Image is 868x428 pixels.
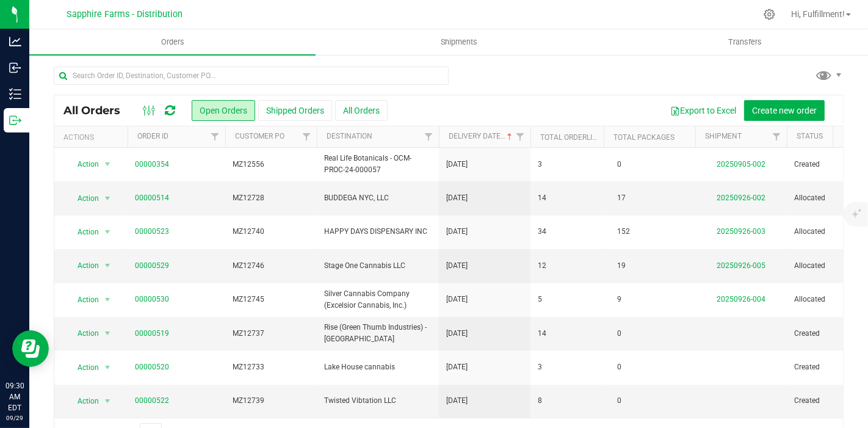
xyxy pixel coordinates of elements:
span: Rise (Green Thumb Industries) - [GEOGRAPHIC_DATA] [324,322,432,345]
a: 00000514 [135,192,169,204]
span: select [100,393,115,410]
a: 00000530 [135,294,169,305]
span: Stage One Cannabis LLC [324,260,432,272]
span: 14 [538,328,546,339]
a: 00000523 [135,226,169,238]
span: [DATE] [446,192,468,204]
a: 20250926-002 [717,194,765,202]
span: [DATE] [446,260,468,272]
a: 20250926-003 [717,227,765,236]
a: Filter [767,126,787,147]
a: Filter [510,126,530,147]
span: Twisted Vibtation LLC [324,395,432,407]
a: Orders [29,29,316,55]
div: Manage settings [762,9,777,20]
span: BUDDEGA NYC, LLC [324,192,432,204]
a: Shipments [316,29,602,55]
span: Action [67,223,99,241]
span: 152 [611,223,636,241]
span: Action [67,190,99,207]
span: 12 [538,260,546,272]
a: Status [797,132,823,140]
a: 20250905-002 [717,160,765,169]
a: 00000519 [135,328,169,339]
span: HAPPY DAYS DISPENSARY INC [324,226,432,238]
a: Shipment [705,132,742,140]
button: All Orders [335,100,388,121]
p: 09:30 AM EDT [5,380,24,413]
a: 20250926-005 [717,261,765,270]
span: Action [67,156,99,173]
span: Action [67,359,99,376]
button: Shipped Orders [258,100,332,121]
span: 0 [611,156,627,173]
span: select [100,257,115,274]
a: 00000522 [135,395,169,407]
span: [DATE] [446,395,468,407]
inline-svg: Analytics [9,35,21,48]
span: All Orders [63,104,132,117]
span: Action [67,291,99,308]
span: [DATE] [446,361,468,373]
button: Open Orders [192,100,255,121]
a: Customer PO [235,132,284,140]
inline-svg: Inventory [9,88,21,100]
span: select [100,223,115,241]
a: Total Orderlines [540,133,606,142]
span: MZ12746 [233,260,309,272]
span: MZ12740 [233,226,309,238]
a: Order ID [137,132,168,140]
input: Search Order ID, Destination, Customer PO... [54,67,449,85]
a: 00000520 [135,361,169,373]
span: Create new order [752,106,817,115]
span: MZ12737 [233,328,309,339]
span: Hi, Fulfillment! [791,9,845,19]
span: select [100,190,115,207]
span: Real Life Botanicals - OCM-PROC-24-000057 [324,153,432,176]
a: Filter [419,126,439,147]
inline-svg: Outbound [9,114,21,126]
button: Create new order [744,100,825,121]
span: 14 [538,192,546,204]
span: select [100,359,115,376]
span: Transfers [712,37,778,48]
span: MZ12745 [233,294,309,305]
span: 34 [538,226,546,238]
p: 09/29 [5,413,24,423]
iframe: Resource center [12,330,49,367]
span: [DATE] [446,159,468,170]
span: 17 [611,189,632,207]
span: Shipments [424,37,494,48]
span: 3 [538,159,542,170]
a: 00000354 [135,159,169,170]
span: 3 [538,361,542,373]
span: MZ12556 [233,159,309,170]
span: MZ12739 [233,395,309,407]
a: Delivery Date [449,132,515,140]
span: 9 [611,291,627,308]
span: 0 [611,325,627,343]
span: [DATE] [446,226,468,238]
span: Action [67,393,99,410]
span: MZ12733 [233,361,309,373]
a: Filter [297,126,317,147]
span: select [100,291,115,308]
span: MZ12728 [233,192,309,204]
span: [DATE] [446,294,468,305]
span: 5 [538,294,542,305]
a: Destination [327,132,372,140]
span: 19 [611,257,632,275]
span: Sapphire Farms - Distribution [67,9,183,20]
a: Filter [205,126,225,147]
span: Action [67,257,99,274]
span: Silver Cannabis Company (Excelsior Cannabis, Inc.) [324,288,432,311]
div: Actions [63,133,123,142]
span: select [100,325,115,342]
a: Total Packages [613,133,675,142]
span: 0 [611,358,627,376]
span: Lake House cannabis [324,361,432,373]
button: Export to Excel [662,100,744,121]
span: Action [67,325,99,342]
a: 20250926-004 [717,295,765,303]
span: [DATE] [446,328,468,339]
